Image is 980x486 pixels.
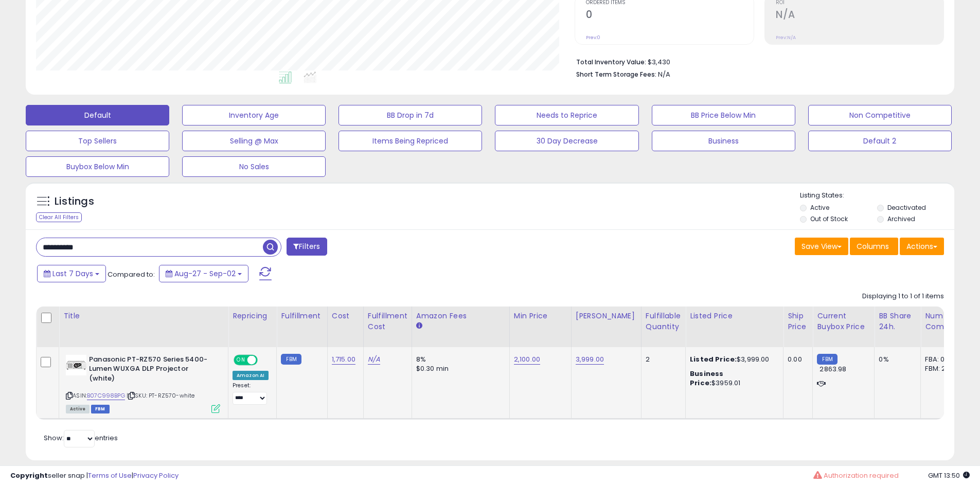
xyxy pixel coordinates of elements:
div: Fulfillment Cost [368,311,407,332]
button: Default 2 [808,131,952,151]
button: Inventory Age [182,105,326,125]
button: Save View [795,238,848,255]
span: FBM [91,405,110,413]
small: Amazon Fees. [416,321,422,331]
div: ASIN: [66,355,220,412]
div: [PERSON_NAME] [576,311,637,321]
div: seller snap | | [10,471,179,481]
span: 2863.98 [819,364,846,374]
label: Out of Stock [810,214,848,223]
span: | SKU: PT-RZ570-white [127,391,195,400]
div: Displaying 1 to 1 of 1 items [862,292,944,301]
button: Selling @ Max [182,131,326,151]
div: Min Price [514,311,567,321]
a: 3,999.00 [576,354,604,365]
div: BB Share 24h. [879,311,916,332]
a: 2,100.00 [514,354,540,365]
small: Prev: 0 [586,34,600,41]
label: Archived [887,214,915,223]
button: No Sales [182,156,326,177]
button: Buybox Below Min [26,156,169,177]
b: Panasonic PT-RZ570 Series 5400-Lumen WUXGA DLP Projector (white) [89,355,214,386]
button: BB Drop in 7d [338,105,482,125]
button: Top Sellers [26,131,169,151]
small: FBM [281,354,301,365]
a: Privacy Policy [133,471,179,480]
div: Listed Price [690,311,779,321]
div: $3959.01 [690,369,775,388]
a: N/A [368,354,380,365]
b: Business Price: [690,369,723,388]
button: Non Competitive [808,105,952,125]
span: Columns [857,241,889,251]
div: Cost [332,311,359,321]
span: Show: entries [44,433,118,443]
b: Listed Price: [690,354,737,364]
span: OFF [256,355,273,364]
button: Aug-27 - Sep-02 [159,265,248,282]
div: Fulfillable Quantity [646,311,681,332]
div: Num of Comp. [925,311,963,332]
div: Amazon Fees [416,311,505,321]
button: Items Being Repriced [338,131,482,151]
div: FBA: 0 [925,355,959,364]
div: 0% [879,355,913,364]
a: Terms of Use [88,471,132,480]
a: 1,715.00 [332,354,355,365]
span: ON [235,355,247,364]
div: 8% [416,355,502,364]
div: FBM: 2 [925,364,959,373]
a: B07C998BPG [87,391,125,400]
span: N/A [658,69,670,79]
b: Short Term Storage Fees: [576,70,656,79]
span: Compared to: [108,269,155,279]
button: BB Price Below Min [652,105,795,125]
img: 41v+PhUe3aL._SL40_.jpg [66,355,86,375]
span: Last 7 Days [52,268,93,279]
div: Current Buybox Price [817,311,870,332]
button: 30 Day Decrease [495,131,638,151]
button: Filters [287,238,327,256]
button: Needs to Reprice [495,105,638,125]
button: Business [652,131,795,151]
div: Title [63,311,224,321]
div: Fulfillment [281,311,323,321]
div: Repricing [233,311,272,321]
div: $0.30 min [416,364,502,373]
p: Listing States: [800,191,954,201]
small: FBM [817,354,837,365]
div: Clear All Filters [36,212,82,222]
div: Ship Price [788,311,808,332]
small: Prev: N/A [776,34,796,41]
div: 0.00 [788,355,805,364]
span: 2025-09-10 13:50 GMT [928,471,970,480]
span: All listings currently available for purchase on Amazon [66,405,90,413]
div: Preset: [233,382,269,405]
button: Default [26,105,169,125]
button: Columns [850,238,898,255]
h2: N/A [776,9,943,23]
label: Deactivated [887,203,926,212]
div: 2 [646,355,678,364]
b: Total Inventory Value: [576,58,646,66]
h5: Listings [55,194,94,209]
button: Last 7 Days [37,265,106,282]
div: Amazon AI [233,371,269,380]
label: Active [810,203,829,212]
strong: Copyright [10,471,48,480]
span: Aug-27 - Sep-02 [174,268,236,279]
li: $3,430 [576,55,936,67]
div: $3,999.00 [690,355,775,364]
h2: 0 [586,9,754,23]
button: Actions [900,238,944,255]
